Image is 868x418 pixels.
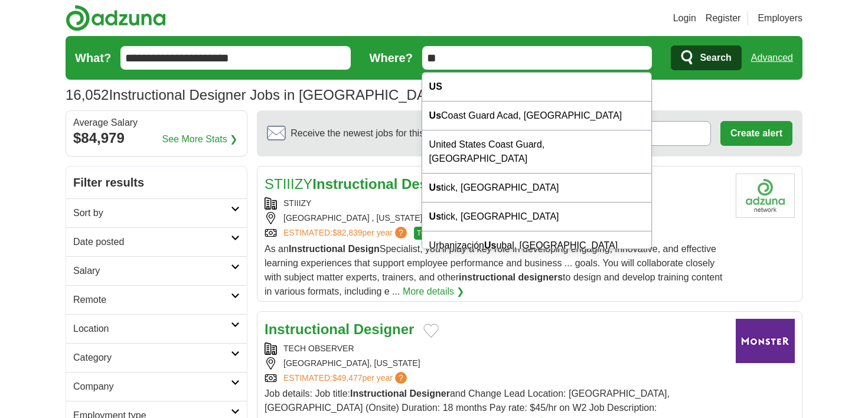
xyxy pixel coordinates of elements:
div: United States Coast Guard, [GEOGRAPHIC_DATA] [422,130,651,174]
a: Remote [66,285,247,314]
a: ESTIMATED:$49,477per year? [283,372,409,384]
a: STIIIZYInstructional DesignSpecialist [265,176,510,192]
a: Login [673,11,696,25]
strong: Instructional [265,321,350,337]
h2: Date posted [73,235,231,249]
a: Employers [758,11,802,25]
strong: Designer [354,321,415,337]
a: Category [66,343,247,372]
div: $84,979 [73,128,240,149]
div: Urbanización ubal, [GEOGRAPHIC_DATA] [422,231,651,260]
strong: Us [429,182,441,192]
span: TOP MATCH [414,227,461,240]
div: [GEOGRAPHIC_DATA] , [US_STATE] , [265,212,726,224]
button: Create alert [720,121,792,146]
a: More details ❯ [403,285,465,299]
img: Company logo [736,319,795,363]
div: STIIIZY [265,197,726,210]
a: Salary [66,256,247,285]
h2: Category [73,351,231,365]
button: Search [671,45,741,70]
span: ? [395,372,407,384]
strong: Us [484,240,496,250]
span: $49,477 [332,373,363,383]
a: Location [66,314,247,343]
a: Register [706,11,741,25]
strong: Instructional [289,244,345,254]
strong: Us [429,211,441,221]
strong: Design [402,176,449,192]
a: ESTIMATED:$82,839per year? [283,227,409,240]
span: $82,839 [332,228,363,237]
h2: Filter results [66,166,247,198]
strong: Us [429,110,441,120]
h2: Remote [73,293,231,307]
div: [GEOGRAPHIC_DATA], [US_STATE] [265,357,726,370]
h2: Company [73,380,231,394]
strong: instructional [459,272,515,282]
h2: Location [73,322,231,336]
strong: Instructional [312,176,397,192]
label: Where? [370,49,413,67]
div: tick, [GEOGRAPHIC_DATA] [422,203,651,231]
h2: Sort by [73,206,231,220]
span: As an Specialist, you'll play a key role in developing engaging, innovative, and effective learni... [265,244,723,296]
strong: designers [518,272,563,282]
div: tick, [GEOGRAPHIC_DATA] [422,174,651,203]
h2: Salary [73,264,231,278]
span: 16,052 [66,84,109,106]
h1: Instructional Designer Jobs in [GEOGRAPHIC_DATA] [66,87,446,103]
a: Advanced [751,46,793,70]
div: Coast Guard Acad, [GEOGRAPHIC_DATA] [422,102,651,130]
strong: US [429,81,442,92]
span: ? [395,227,407,239]
a: See More Stats ❯ [162,132,238,146]
label: What? [75,49,111,67]
strong: Designer [409,388,449,399]
a: Company [66,372,247,401]
span: Receive the newest jobs for this search : [291,126,492,141]
div: Average Salary [73,118,240,128]
a: Date posted [66,227,247,256]
img: Adzuna logo [66,5,166,31]
div: TECH OBSERVER [265,342,726,355]
span: Search [700,46,731,70]
a: Sort by [66,198,247,227]
strong: Design [348,244,379,254]
img: Company logo [736,174,795,218]
button: Add to favorite jobs [423,324,439,338]
a: Instructional Designer [265,321,414,337]
strong: Instructional [350,388,407,399]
